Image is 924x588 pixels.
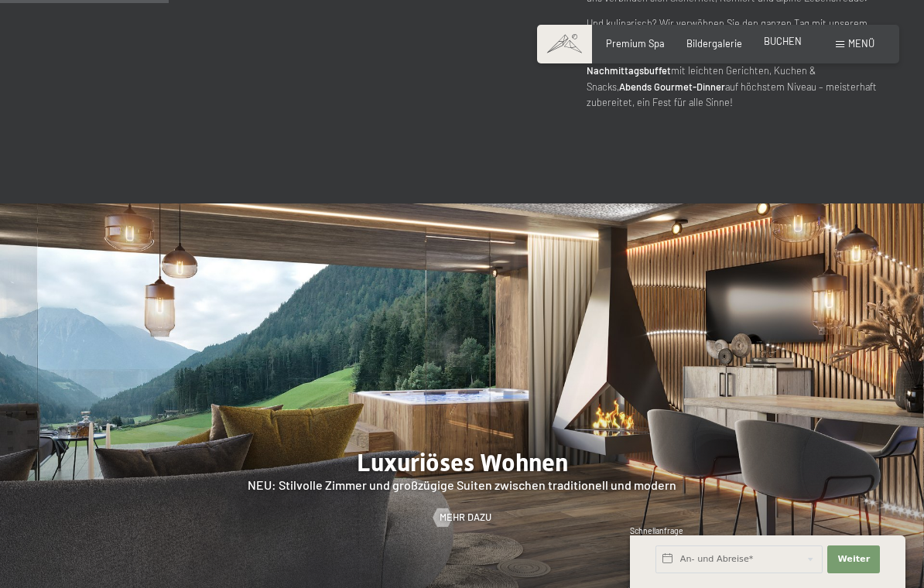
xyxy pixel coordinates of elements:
[686,37,742,50] a: Bildergalerie
[587,15,878,111] p: Und kulinarisch? Wir verwöhnen Sie den ganzen Tag mit unserem exquisiten ¾-Genusspaket: für Genie...
[848,37,874,50] span: Menü
[630,526,683,535] span: Schnellanfrage
[619,80,725,93] strong: Abends Gourmet-Dinner
[764,35,802,47] a: BUCHEN
[837,553,870,566] span: Weiter
[433,511,491,525] a: Mehr dazu
[440,511,491,525] span: Mehr dazu
[827,545,880,573] button: Weiter
[606,37,665,50] a: Premium Spa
